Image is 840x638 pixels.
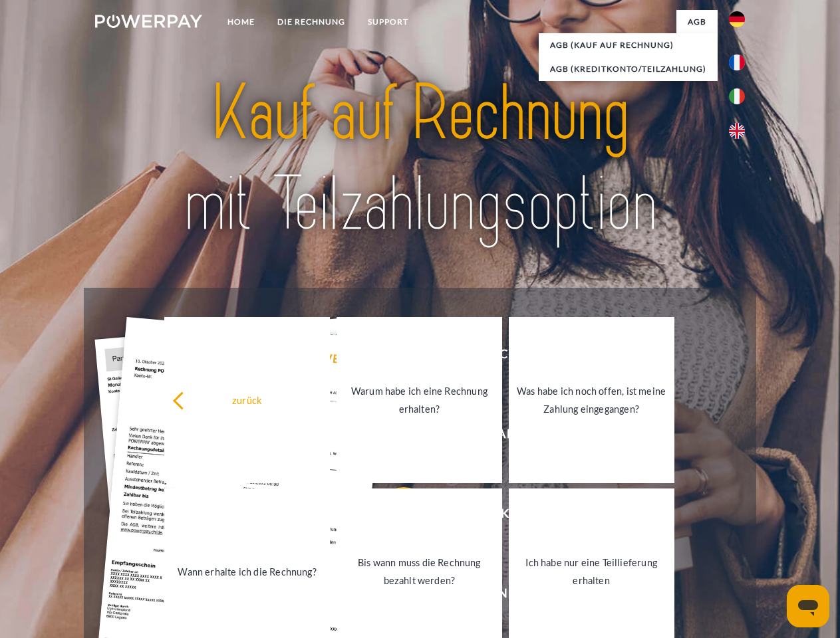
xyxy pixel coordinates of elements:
div: zurück [172,391,322,409]
div: Warum habe ich eine Rechnung erhalten? [345,382,494,418]
img: it [729,88,745,104]
div: Bis wann muss die Rechnung bezahlt werden? [345,554,494,589]
img: fr [729,54,745,70]
a: AGB (Kauf auf Rechnung) [539,33,718,57]
a: DIE RECHNUNG [266,10,356,34]
a: Home [216,10,266,34]
img: en [729,123,745,139]
a: Was habe ich noch offen, ist meine Zahlung eingegangen? [509,317,674,483]
iframe: Schaltfläche zum Öffnen des Messaging-Fensters [787,585,829,627]
div: Ich habe nur eine Teillieferung erhalten [517,554,666,589]
a: agb [676,10,718,34]
img: title-powerpay_de.svg [127,64,713,255]
a: SUPPORT [356,10,420,34]
img: de [729,11,745,27]
a: AGB (Kreditkonto/Teilzahlung) [539,57,718,81]
div: Was habe ich noch offen, ist meine Zahlung eingegangen? [517,382,666,418]
img: logo-powerpay-white.svg [95,15,202,28]
div: Wann erhalte ich die Rechnung? [172,562,322,580]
